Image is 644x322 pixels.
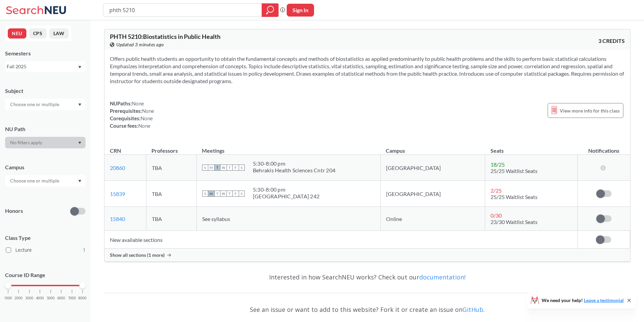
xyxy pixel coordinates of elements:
[7,63,77,70] div: Fall 2025
[49,28,69,39] button: LAW
[36,296,44,300] span: 4000
[142,108,154,114] span: None
[8,28,26,39] button: NEU
[78,296,87,300] span: 8000
[146,207,196,231] td: TBA
[380,155,485,181] td: [GEOGRAPHIC_DATA]
[239,191,245,197] span: S
[110,55,625,85] section: Offers public health students an opportunity to obtain the fundamental concepts and methods of bi...
[47,296,55,300] span: 5000
[208,191,214,197] span: M
[78,103,81,106] svg: Dropdown arrow
[25,296,33,300] span: 3000
[110,33,220,40] span: PHTH 5210 : Biostatistics in Public Health
[262,3,279,17] div: magnifying glass
[5,271,86,279] p: Course ID Range
[141,115,153,121] span: None
[202,191,208,197] span: S
[29,28,47,39] button: CPS
[146,181,196,207] td: TBA
[253,186,319,193] div: 5:30 - 8:00 pm
[5,125,86,133] div: NU Path
[491,212,502,219] span: 0 / 30
[214,191,220,197] span: T
[5,99,86,110] div: Dropdown arrow
[560,106,620,115] span: View more info for this class
[266,5,274,15] svg: magnifying glass
[104,267,630,287] div: Interested in how SearchNEU works? Check out our
[226,191,233,197] span: T
[83,246,86,254] span: 1
[109,4,257,16] input: Class, professor, course number, "phrase"
[542,298,624,303] span: We need your help!
[104,300,630,319] div: See an issue or want to add to this website? Fork it or create an issue on .
[220,191,226,197] span: W
[146,155,196,181] td: TBA
[380,140,485,155] th: Campus
[485,140,577,155] th: Seats
[78,180,81,182] svg: Dropdown arrow
[202,216,230,222] span: See syllabus
[287,4,314,17] button: Sign In
[110,252,165,258] span: Show all sections (1 more)
[7,100,64,108] input: Choose one or multiple
[491,168,538,174] span: 25/25 Waitlist Seats
[146,140,196,155] th: Professors
[110,191,125,197] a: 15839
[491,187,502,194] span: 2 / 25
[5,50,86,57] div: Semesters
[491,161,505,168] span: 18 / 25
[57,296,65,300] span: 6000
[584,297,624,303] a: Leave a testimonial
[110,165,125,171] a: 20860
[110,147,121,154] div: CRN
[116,41,164,48] span: Updated 3 minutes ago
[5,137,86,148] div: Dropdown arrow
[5,87,86,95] div: Subject
[239,165,245,171] span: S
[419,273,466,281] a: documentation!
[208,165,214,171] span: M
[598,37,625,45] span: 3 CREDITS
[253,160,335,167] div: 5:30 - 8:00 pm
[4,296,12,300] span: 1000
[6,246,86,254] label: Lecture
[577,140,630,155] th: Notifications
[233,165,239,171] span: F
[110,216,125,222] a: 15840
[138,123,150,129] span: None
[196,140,380,155] th: Meetings
[5,164,86,171] div: Campus
[5,61,86,72] div: Fall 2025Dropdown arrow
[5,207,23,215] p: Honors
[68,296,76,300] span: 7000
[202,165,208,171] span: S
[220,165,226,171] span: W
[226,165,233,171] span: T
[15,296,23,300] span: 2000
[132,100,144,106] span: None
[491,194,538,200] span: 25/25 Waitlist Seats
[78,66,81,69] svg: Dropdown arrow
[78,142,81,144] svg: Dropdown arrow
[104,231,577,249] td: New available sections
[253,193,319,200] div: [GEOGRAPHIC_DATA] 242
[233,191,239,197] span: F
[5,234,86,242] span: Class Type
[253,167,335,174] div: Behrakis Health Sciences Cntr 204
[462,305,483,314] a: GitHub
[380,181,485,207] td: [GEOGRAPHIC_DATA]
[491,219,538,225] span: 23/30 Waitlist Seats
[104,249,630,262] div: Show all sections (1 more)
[110,100,154,129] div: NUPaths: Prerequisites: Corequisites: Course fees:
[7,177,64,185] input: Choose one or multiple
[214,165,220,171] span: T
[380,207,485,231] td: Online
[5,175,86,187] div: Dropdown arrow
